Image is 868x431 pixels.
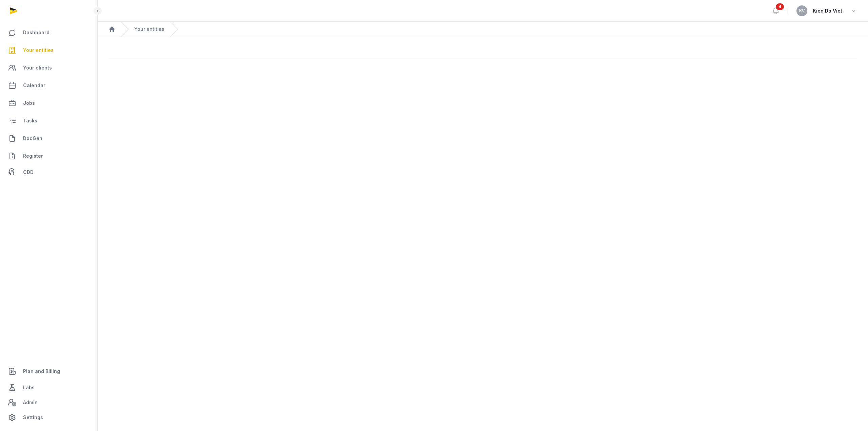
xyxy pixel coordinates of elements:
[23,28,50,37] span: Dashboard
[23,81,45,90] span: Calendar
[5,95,92,111] a: Jobs
[23,64,52,72] span: Your clients
[23,117,37,125] span: Tasks
[23,134,42,142] span: DocGen
[5,165,92,179] a: CDD
[23,398,38,407] span: Admin
[23,152,43,160] span: Register
[813,7,842,15] span: Kien Do Viet
[23,384,35,392] span: Labs
[5,130,92,146] a: DocGen
[5,363,92,379] a: Plan and Billing
[5,77,92,94] a: Calendar
[5,42,92,58] a: Your entities
[5,409,92,426] a: Settings
[134,26,164,33] a: Your entities
[23,168,34,176] span: CDD
[796,5,807,16] button: KV
[5,113,92,129] a: Tasks
[5,148,92,164] a: Register
[98,22,868,37] nav: Breadcrumb
[23,367,60,375] span: Plan and Billing
[5,379,92,396] a: Labs
[5,60,92,76] a: Your clients
[5,396,92,409] a: Admin
[5,24,92,41] a: Dashboard
[776,3,784,10] span: 4
[23,413,43,422] span: Settings
[23,46,54,54] span: Your entities
[23,99,35,107] span: Jobs
[799,9,805,13] span: KV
